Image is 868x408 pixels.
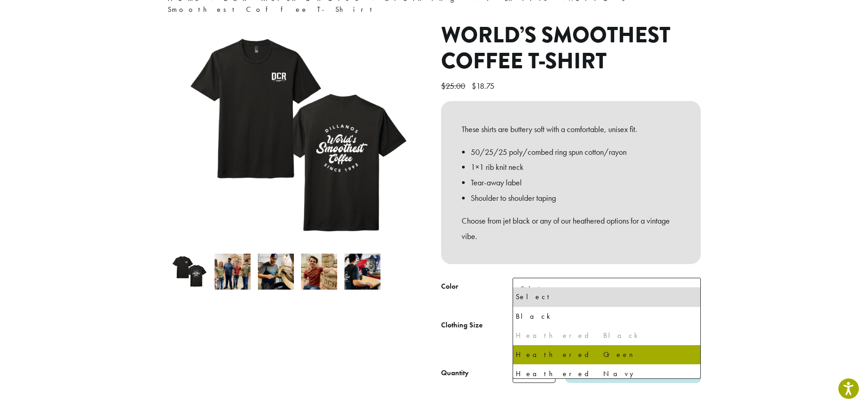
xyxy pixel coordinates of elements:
[516,367,698,381] div: Heathered Navy
[471,159,680,175] li: 1×1 rib knit neck
[462,213,680,244] p: Choose from jet black or any of our heathered options for a vintage vibe.
[471,175,680,190] li: Tear-away label
[471,144,680,160] li: 50/25/25 poly/combed ring spun cotton/rayon
[215,254,251,290] img: World's Smoothest Coffee T-Shirt - Image 2
[462,122,680,137] p: These shirts are buttery soft with a comfortable, unisex fit.
[344,254,380,290] img: World's Smoothest Coffee T-Shirt - Image 5
[516,310,698,323] div: Black
[513,278,701,300] span: Select
[472,81,476,91] span: $
[441,367,469,378] div: Quantity
[441,81,467,91] bdi: 25.00
[441,280,513,293] label: Color
[441,22,701,75] h1: World’s Smoothest Coffee T-Shirt
[441,319,513,332] label: Clothing Size
[516,329,698,342] div: Heathered Black
[471,190,680,206] li: Shoulder to shoulder taping
[171,254,207,290] img: World's Smoothest Coffee T-Shirt
[301,254,337,290] img: World's Smoothest Coffee T-Shirt - Image 4
[517,280,549,298] span: Select
[472,81,497,91] bdi: 18.75
[441,81,446,91] span: $
[516,348,698,362] div: Heathered Green
[513,287,700,306] li: Select
[258,254,294,290] img: World's Smoothest Coffee T-Shirt - Image 3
